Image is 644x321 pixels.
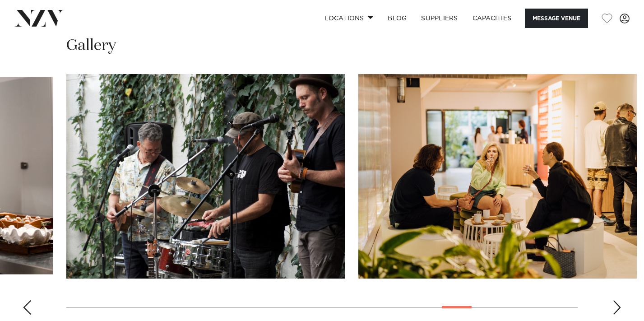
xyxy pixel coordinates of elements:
swiper-slide: 23 / 30 [66,74,345,279]
a: Capacities [465,9,519,28]
img: nzv-logo.png [14,10,64,26]
h2: Gallery [66,36,116,56]
a: SUPPLIERS [414,9,465,28]
a: BLOG [380,9,414,28]
button: Message Venue [525,9,588,28]
swiper-slide: 24 / 30 [358,74,637,279]
a: Locations [317,9,380,28]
